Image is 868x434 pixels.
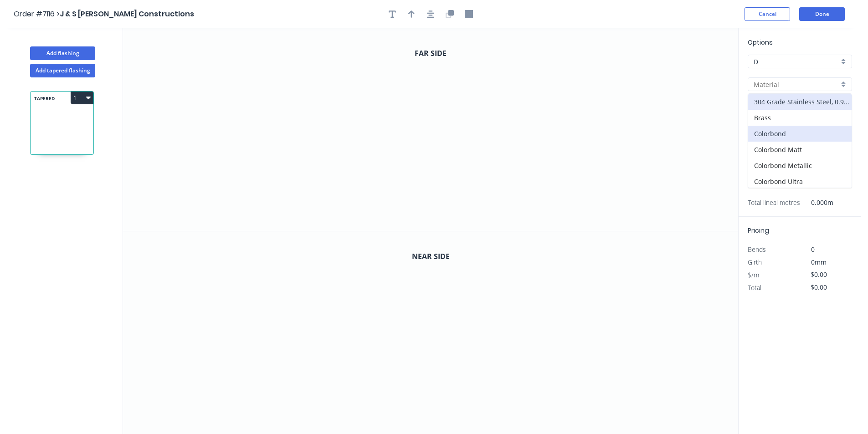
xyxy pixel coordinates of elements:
button: Add tapered flashing [30,64,95,77]
span: J & S [PERSON_NAME] Constructions [60,9,194,19]
span: Options [748,38,773,47]
span: Total lineal metres [748,196,800,209]
span: 0.000m [800,196,833,209]
div: Brass [748,110,852,126]
span: Pricing [748,226,769,235]
div: Colorbond [748,126,852,142]
span: Bends [748,245,766,254]
span: 0 [811,245,815,254]
span: Order #7116 > [14,9,60,19]
span: Girth [748,258,762,266]
div: Colorbond Metallic [748,158,852,174]
button: Done [799,7,845,21]
span: 0mm [811,258,827,266]
input: Price level [754,57,839,66]
button: Add flashing [30,46,95,60]
div: Colorbond Matt [748,142,852,158]
span: $/m [748,271,759,279]
svg: 0 [123,28,738,231]
button: 1 [71,92,93,104]
span: Total [748,283,761,292]
button: Cancel [745,7,790,21]
div: 304 Grade Stainless Steel, 0.9mm Perforated Pattern 208 - 2mm hole [748,94,852,110]
div: Colorbond Ultra [748,174,852,189]
input: Material [754,80,839,89]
